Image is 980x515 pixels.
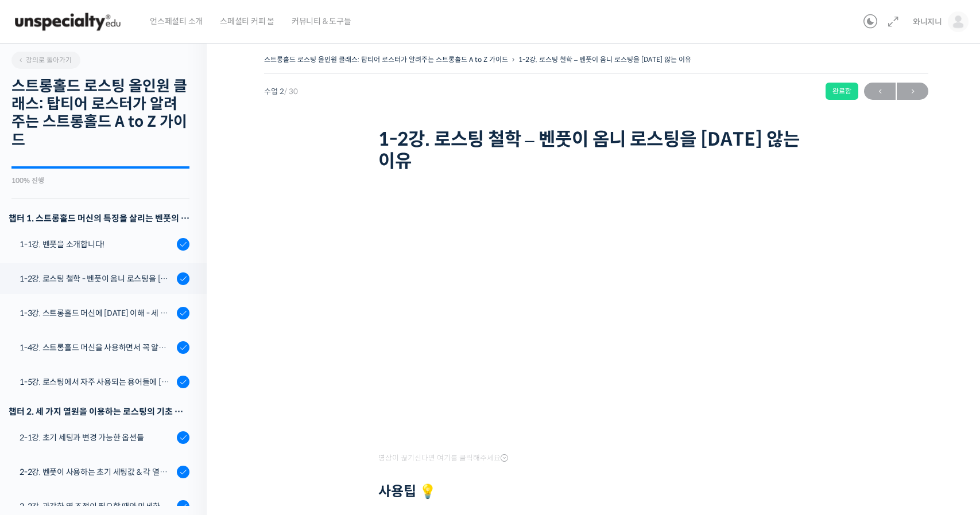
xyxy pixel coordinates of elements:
div: 1-1강. 벤풋을 소개합니다! [20,238,173,251]
span: 수업 2 [264,88,298,95]
div: 100% 진행 [11,177,189,184]
span: 와니지니 [913,17,942,27]
a: ←이전 [864,83,896,100]
div: 1-5강. 로스팅에서 자주 사용되는 용어들에 [DATE] 이해 [20,376,173,388]
div: 1-4강. 스트롱홀드 머신을 사용하면서 꼭 알고 있어야 할 유의사항 [20,341,173,354]
a: 스트롱홀드 로스팅 올인원 클래스: 탑티어 로스터가 알려주는 스트롱홀드 A to Z 가이드 [264,55,508,64]
strong: 사용팁 💡 [378,483,436,500]
div: 1-3강. 스트롱홀드 머신에 [DATE] 이해 - 세 가지 열원이 만들어내는 변화 [20,307,173,319]
div: 완료함 [826,83,858,100]
div: 2-2강. 벤풋이 사용하는 초기 세팅값 & 각 열원이 하는 역할 [20,466,173,478]
h1: 1-2강. 로스팅 철학 – 벤풋이 옴니 로스팅을 [DATE] 않는 이유 [378,128,815,173]
a: 강의로 돌아가기 [11,52,80,69]
div: 2-1강. 초기 세팅과 변경 가능한 옵션들 [20,431,173,444]
span: 강의로 돌아가기 [17,56,72,64]
span: → [897,84,928,99]
a: 다음→ [897,83,928,100]
div: 챕터 2. 세 가지 열원을 이용하는 로스팅의 기초 설계 [9,404,189,419]
div: 2-3강. 과감한 열 조절이 필요할 때와 미세한 열 조절이 필요할 때 [20,500,173,513]
h2: 스트롱홀드 로스팅 올인원 클래스: 탑티어 로스터가 알려주는 스트롱홀드 A to Z 가이드 [11,77,189,149]
h3: 챕터 1. 스트롱홀드 머신의 특징을 살리는 벤풋의 로스팅 방식 [9,210,189,226]
span: ← [864,84,896,99]
a: 1-2강. 로스팅 철학 – 벤풋이 옴니 로스팅을 [DATE] 않는 이유 [518,55,691,64]
span: / 30 [284,87,298,96]
span: 영상이 끊기신다면 여기를 클릭해주세요 [378,454,508,463]
div: 1-2강. 로스팅 철학 - 벤풋이 옴니 로스팅을 [DATE] 않는 이유 [20,272,173,285]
